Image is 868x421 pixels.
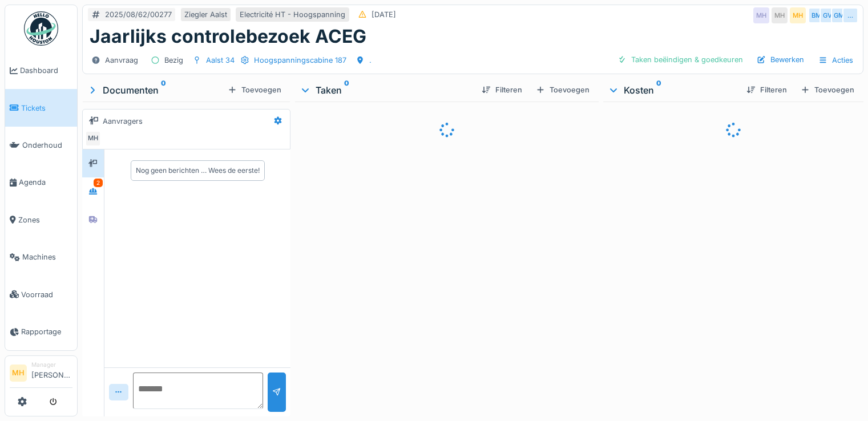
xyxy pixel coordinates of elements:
[21,289,72,300] span: Voorraad
[240,9,345,20] div: Electricité HT - Hoogspanning
[94,179,103,187] div: 2
[5,238,77,276] a: Machines
[842,7,858,23] div: …
[87,83,223,97] div: Documenten
[372,9,396,20] div: [DATE]
[254,55,346,66] div: Hoogspanningscabine 187
[742,82,792,98] div: Filteren
[18,214,72,225] span: Zones
[796,82,859,98] div: Toevoegen
[790,7,806,23] div: MH
[5,127,77,164] a: Onderhoud
[813,52,858,68] div: Acties
[22,140,72,151] span: Onderhoud
[531,82,594,98] div: Toevoegen
[22,252,72,262] span: Machines
[5,89,77,126] a: Tickets
[344,83,349,97] sup: 0
[5,201,77,238] a: Zones
[85,131,101,147] div: MH
[608,83,737,97] div: Kosten
[161,83,166,97] sup: 0
[164,55,183,66] div: Bezig
[90,26,366,47] h1: Jaarlijks controlebezoek ACEG
[753,7,769,23] div: MH
[21,103,72,114] span: Tickets
[656,83,661,97] sup: 0
[477,82,527,98] div: Filteren
[19,177,72,188] span: Agenda
[5,313,77,350] a: Rapportage
[20,65,72,76] span: Dashboard
[613,52,748,67] div: Taken beëindigen & goedkeuren
[105,55,138,66] div: Aanvraag
[206,55,235,66] div: Aalst 34
[300,83,473,97] div: Taken
[103,116,143,127] div: Aanvragers
[10,361,72,388] a: MH Manager[PERSON_NAME]
[223,82,286,98] div: Toevoegen
[24,11,58,46] img: Badge_color-CXgf-gQk.svg
[136,165,260,176] div: Nog geen berichten … Wees de eerste!
[5,52,77,89] a: Dashboard
[21,326,72,337] span: Rapportage
[31,361,72,369] div: Manager
[752,52,809,67] div: Bewerken
[369,55,372,66] div: .
[10,365,27,382] li: MH
[831,7,847,23] div: GM
[5,276,77,313] a: Voorraad
[105,9,172,20] div: 2025/08/62/00277
[772,7,788,23] div: MH
[808,7,824,23] div: BM
[5,164,77,201] a: Agenda
[184,9,227,20] div: Ziegler Aalst
[31,361,72,385] li: [PERSON_NAME]
[819,7,835,23] div: GV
